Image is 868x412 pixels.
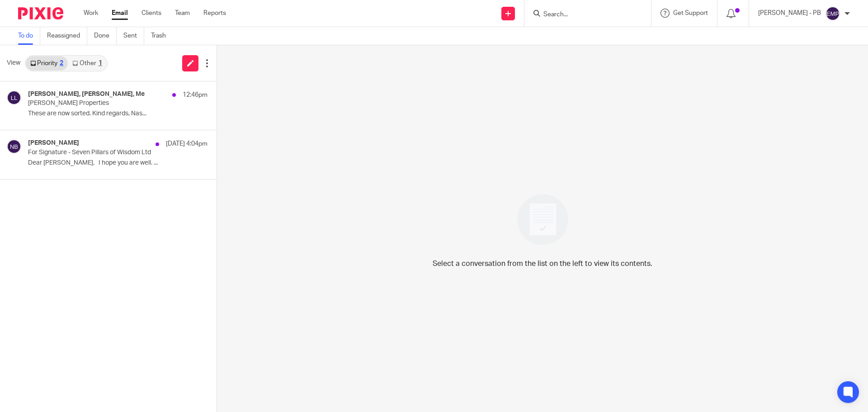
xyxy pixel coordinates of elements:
a: Other1 [68,56,106,71]
a: Reassigned [47,27,87,45]
h4: [PERSON_NAME], [PERSON_NAME], Me [28,90,145,98]
div: 1 [99,60,102,66]
a: Trash [151,27,173,45]
p: These are now sorted. Kind regards, Nas... [28,110,208,118]
a: Clients [142,9,161,18]
a: Sent [123,27,144,45]
a: Email [112,9,128,18]
a: To do [18,27,40,45]
img: svg%3E [7,139,21,154]
a: Reports [203,9,226,18]
a: Work [84,9,98,18]
img: svg%3E [826,6,840,21]
a: Priority2 [26,56,68,71]
span: View [7,58,20,68]
h4: [PERSON_NAME] [28,139,79,147]
p: [PERSON_NAME] - PB [758,9,821,18]
div: 2 [60,60,63,66]
p: [DATE] 4:04pm [166,139,208,148]
img: svg%3E [7,90,21,105]
a: Done [94,27,117,45]
a: Team [175,9,190,18]
p: For Signature - Seven Pillars of Wisdom Ltd [28,149,172,156]
img: image [511,188,574,251]
img: Pixie [18,7,63,19]
p: Select a conversation from the list on the left to view its contents. [433,258,652,269]
p: Dear [PERSON_NAME], I hope you are well. ... [28,159,208,167]
input: Search [542,11,624,19]
span: Get Support [673,10,708,16]
p: [PERSON_NAME] Properties [28,99,172,107]
p: 12:46pm [183,90,208,99]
